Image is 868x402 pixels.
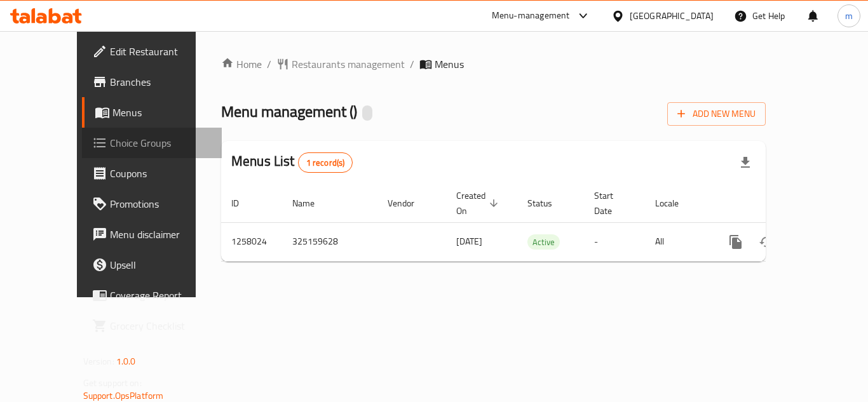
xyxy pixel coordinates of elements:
[584,222,645,261] td: -
[82,158,222,189] a: Coupons
[82,189,222,219] a: Promotions
[410,57,414,72] li: /
[299,157,353,169] span: 1 record(s)
[527,196,569,211] span: Status
[677,106,756,122] span: Add New Menu
[116,353,136,370] span: 1.0.0
[292,57,405,72] span: Restaurants management
[221,184,853,262] table: enhanced table
[82,311,222,341] a: Grocery Checklist
[267,57,271,72] li: /
[388,196,431,211] span: Vendor
[82,97,222,128] a: Menus
[751,227,782,257] button: Change Status
[456,233,482,250] span: [DATE]
[655,196,695,211] span: Locale
[82,250,222,280] a: Upsell
[231,152,353,173] h2: Menus List
[110,257,212,272] span: Upsell
[594,188,630,218] span: Start Date
[527,235,560,250] span: Active
[221,222,282,261] td: 1258024
[83,375,142,391] span: Get support on:
[82,219,222,250] a: Menu disclaimer
[527,234,560,250] div: Active
[110,135,212,151] span: Choice Groups
[231,196,255,211] span: ID
[110,318,212,333] span: Grocery Checklist
[492,8,570,23] div: Menu-management
[456,188,502,218] span: Created On
[845,9,853,23] span: m
[82,128,222,158] a: Choice Groups
[276,57,405,72] a: Restaurants management
[110,288,212,303] span: Coverage Report
[110,44,212,59] span: Edit Restaurant
[645,222,710,261] td: All
[82,280,222,311] a: Coverage Report
[221,57,262,72] a: Home
[282,222,377,261] td: 325159628
[83,353,114,370] span: Version:
[630,9,714,23] div: [GEOGRAPHIC_DATA]
[710,184,853,223] th: Actions
[730,147,761,178] div: Export file
[110,227,212,242] span: Menu disclaimer
[292,196,331,211] span: Name
[435,57,464,72] span: Menus
[667,102,766,126] button: Add New Menu
[221,97,357,126] span: Menu management ( )
[82,67,222,97] a: Branches
[112,105,212,120] span: Menus
[298,152,353,173] div: Total records count
[221,57,766,72] nav: breadcrumb
[110,166,212,181] span: Coupons
[82,36,222,67] a: Edit Restaurant
[110,74,212,90] span: Branches
[110,196,212,211] span: Promotions
[721,227,751,257] button: more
